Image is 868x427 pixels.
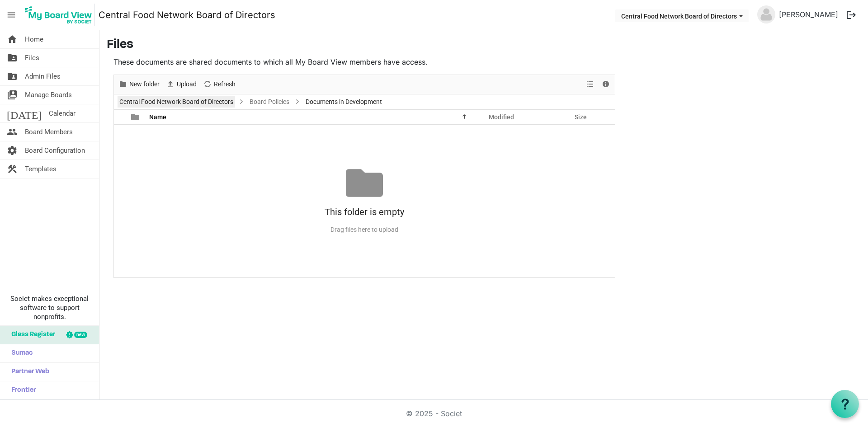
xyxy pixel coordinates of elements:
div: View [583,75,598,94]
div: Upload [163,75,200,94]
span: Name [149,113,166,121]
span: Partner Web [7,363,49,381]
span: Files [25,49,39,67]
img: My Board View Logo [22,4,95,26]
a: Board Policies [248,96,291,108]
a: Central Food Network Board of Directors [99,6,275,24]
span: Frontier [7,381,36,399]
span: Upload [176,79,198,90]
button: New folder [117,79,161,90]
span: Glass Register [7,326,55,344]
h3: Files [107,38,861,53]
span: folder_shared [7,49,18,67]
span: Admin Files [25,67,61,85]
span: New folder [128,79,160,90]
div: Details [598,75,613,94]
span: Templates [25,160,57,178]
button: Central Food Network Board of Directors dropdownbutton [615,9,749,22]
span: folder_shared [7,67,18,85]
span: Manage Boards [25,86,72,104]
span: switch_account [7,86,18,104]
button: View dropdownbutton [585,79,595,90]
span: Sumac [7,344,33,362]
span: Modified [489,113,514,121]
a: My Board View Logo [22,4,99,26]
a: Central Food Network Board of Directors [118,96,235,108]
div: Drag files here to upload [114,222,615,237]
a: [PERSON_NAME] [775,5,842,23]
span: settings [7,141,18,160]
span: Societ makes exceptional software to support nonprofits. [4,294,95,321]
span: home [7,30,18,48]
span: menu [3,6,20,23]
button: logout [842,5,861,24]
div: This folder is empty [114,202,615,222]
span: Board Configuration [25,141,85,160]
span: Size [575,113,587,121]
button: Upload [165,79,198,90]
span: Board Members [25,123,73,141]
button: Refresh [202,79,237,90]
a: © 2025 - Societ [406,409,462,418]
span: people [7,123,18,141]
span: construction [7,160,18,178]
button: Details [600,79,612,90]
span: Refresh [213,79,236,90]
span: Home [25,30,43,48]
p: These documents are shared documents to which all My Board View members have access. [113,56,615,67]
span: [DATE] [7,104,42,122]
div: Refresh [200,75,239,94]
span: Documents in Development [304,96,384,108]
img: no-profile-picture.svg [757,5,775,23]
span: Calendar [49,104,75,122]
div: new [74,332,87,338]
div: New folder [115,75,163,94]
